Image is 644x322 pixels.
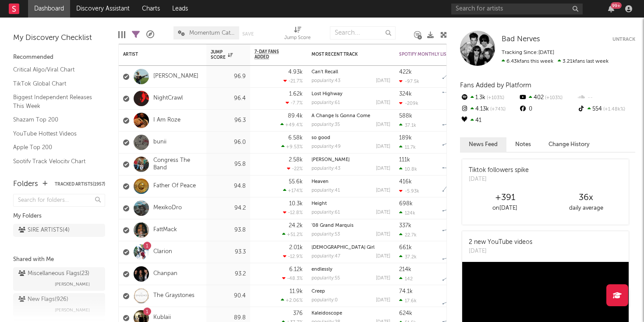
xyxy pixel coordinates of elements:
div: 6.58k [288,135,303,141]
a: '08 Grand Marquis [311,223,354,228]
div: 11.9k [290,289,303,294]
a: FattMack [153,226,177,234]
svg: Chart title [439,132,478,154]
div: My Folders [13,211,105,222]
div: A Change Is Gonna Come [311,114,390,118]
a: The Graystones [153,292,195,300]
a: [PERSON_NAME] [311,157,350,162]
div: Most Recent Track [311,52,377,57]
a: endlessly [311,267,333,272]
div: American Girl [311,245,390,250]
div: 22.7k [399,232,417,238]
button: Tracked Artists(1957) [55,182,105,186]
div: popularity: 55 [311,276,340,281]
a: Critical Algo/Viral Chart [13,65,96,75]
div: 2.58k [289,157,303,163]
div: 37.1k [399,122,416,128]
div: popularity: 0 [311,298,338,303]
div: popularity: 61 [311,100,340,105]
div: 10.3k [289,201,303,207]
button: News Feed [460,137,506,152]
div: 96.0 [211,137,246,148]
div: popularity: 41 [311,188,340,193]
div: [DATE] [376,298,390,303]
div: 96.4 [211,93,246,104]
div: 214k [399,267,411,272]
a: Miscellaneous Flags(23)[PERSON_NAME] [13,267,105,291]
div: -7.7 % [286,100,303,106]
div: 74.1k [399,289,413,294]
div: -- [577,92,635,104]
div: 89.4k [288,113,303,119]
input: Search for folders... [13,194,105,207]
div: 111k [399,157,410,163]
div: 554 [577,104,635,115]
div: 124k [399,210,415,216]
div: +9.53 % [281,144,303,150]
div: Can't Recall [311,70,390,75]
div: 4.13k [460,104,518,115]
div: 0 [518,104,577,115]
a: YouTube Hottest Videos [13,129,96,139]
a: Father Of Peace [153,182,196,190]
div: Recommended [13,52,105,63]
div: Folders [13,179,38,190]
div: +174 % [283,188,303,193]
div: 90.4 [211,291,246,301]
div: 2 new YouTube videos [469,238,532,247]
div: -22 % [287,166,303,172]
div: Filters(534 of 1,957) [132,22,140,47]
div: 6.12k [289,267,303,272]
div: -5.93k [399,188,419,194]
div: 99 + [611,2,622,9]
div: Valerie [311,157,390,162]
div: 17.6k [399,298,417,304]
div: 94.8 [211,181,246,192]
div: [DATE] [469,175,529,184]
span: +1.48k % [602,107,625,112]
a: Spotify Track Velocity Chart [13,157,96,166]
div: Lost Highway [311,92,390,97]
button: Untrack [612,35,635,44]
a: NightCrawl [153,95,183,102]
div: -21.7 % [283,78,303,84]
div: New Flags ( 926 ) [18,294,68,305]
a: I Am Roze [153,117,180,124]
span: 3.21k fans last week [502,59,609,64]
div: [DATE] [376,122,390,127]
span: [PERSON_NAME] [55,279,90,290]
a: [PERSON_NAME] [153,73,198,80]
span: 6.43k fans this week [502,59,553,64]
div: Jump Score [211,50,233,60]
div: +49.4 % [280,122,303,128]
a: Lost Highway [311,92,343,97]
a: [DEMOGRAPHIC_DATA] Girl [311,245,375,250]
div: 41 [460,115,518,126]
div: 698k [399,201,413,207]
div: daily average [545,203,626,214]
div: 94.2 [211,203,246,214]
a: Biggest Independent Releases This Week [13,93,96,111]
div: on [DATE] [464,203,545,214]
div: [DATE] [376,79,390,83]
div: endlessly [311,267,390,272]
div: popularity: 53 [311,232,340,237]
div: 588k [399,113,412,119]
svg: Chart title [439,285,478,307]
div: popularity: 61 [311,210,340,215]
a: Height [311,201,327,206]
div: 93.3 [211,247,246,258]
div: [DATE] [376,276,390,281]
a: Apple Top 200 [13,143,96,152]
div: '08 Grand Marquis [311,223,390,228]
div: Heaven [311,179,390,184]
a: bunii [153,139,166,146]
div: 1.62k [289,91,303,97]
div: 416k [399,179,412,185]
a: Kaleidoscope [311,311,342,316]
div: [DATE] [376,232,390,237]
div: Creep [311,289,390,294]
button: Notes [506,137,540,152]
div: 337k [399,223,411,229]
button: Save [242,32,254,36]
